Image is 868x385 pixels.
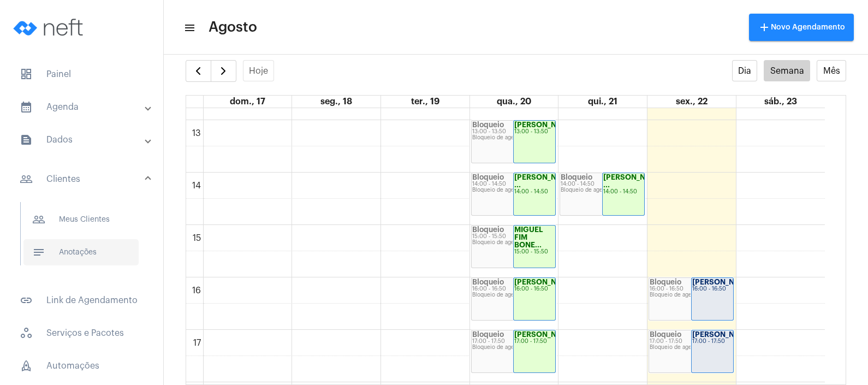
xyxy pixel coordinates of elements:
strong: Bloqueio [650,279,681,286]
div: 16:00 - 16:50 [514,286,555,292]
strong: Bloqueio [650,331,681,338]
strong: [PERSON_NAME] ... [603,174,664,188]
div: Bloqueio de agenda [650,292,733,298]
button: Semana Anterior [186,60,211,82]
div: 17:00 - 17:50 [472,339,555,345]
button: Hoje [243,60,275,81]
div: 14 [190,181,203,191]
img: logo-neft-novo-2.png [9,5,91,49]
div: 15 [191,233,203,243]
mat-icon: sidenav icon [20,294,33,307]
button: Novo Agendamento [749,14,854,41]
div: Bloqueio de agenda [472,135,555,141]
span: Automações [11,353,152,379]
div: sidenav iconClientes [7,197,163,281]
div: 17:00 - 17:50 [514,339,555,345]
div: 14:00 - 14:50 [514,189,555,195]
strong: Bloqueio [472,121,504,128]
strong: Bloqueio [561,174,592,181]
a: 21 de agosto de 2025 [586,96,620,108]
a: 17 de agosto de 2025 [228,96,267,108]
a: 23 de agosto de 2025 [762,96,799,108]
div: 14:00 - 14:50 [561,181,644,187]
div: 16 [190,286,203,295]
div: 13:00 - 13:50 [472,129,555,135]
div: Bloqueio de agenda [472,345,555,351]
a: 19 de agosto de 2025 [409,96,442,108]
mat-icon: sidenav icon [20,173,33,186]
strong: Bloqueio [472,279,504,286]
span: Serviços e Pacotes [11,320,152,346]
strong: Bloqueio [472,174,504,181]
span: Agosto [209,19,257,36]
div: 17 [191,338,203,348]
strong: MIGUEL FIM BONE... [514,226,543,248]
mat-expansion-panel-header: sidenav iconClientes [7,162,163,197]
strong: [PERSON_NAME]... [514,331,582,338]
div: 15:00 - 15:50 [472,234,555,240]
div: Bloqueio de agenda [561,187,644,193]
strong: [PERSON_NAME]... [692,279,760,286]
div: 13:00 - 13:50 [514,129,555,135]
mat-icon: sidenav icon [20,100,33,114]
mat-icon: sidenav icon [183,21,194,34]
span: sidenav icon [20,68,33,81]
button: Dia [732,60,758,81]
span: Meus Clientes [23,206,139,233]
a: 18 de agosto de 2025 [318,96,354,108]
a: 20 de agosto de 2025 [495,96,533,108]
strong: Bloqueio [472,226,504,233]
div: 13 [190,128,203,138]
mat-expansion-panel-header: sidenav iconDados [7,127,163,153]
div: 14:00 - 14:50 [603,189,644,195]
div: Bloqueio de agenda [472,292,555,298]
a: 22 de agosto de 2025 [674,96,710,108]
strong: [PERSON_NAME] ... [514,174,575,188]
mat-icon: add [758,21,771,34]
span: Anotações [23,239,139,265]
div: 16:00 - 16:50 [692,286,733,292]
mat-expansion-panel-header: sidenav iconAgenda [7,94,163,120]
mat-icon: sidenav icon [20,133,33,146]
div: 15:00 - 15:50 [514,249,555,255]
mat-icon: sidenav icon [32,246,45,259]
mat-icon: sidenav icon [32,213,45,226]
strong: [PERSON_NAME]... [514,279,582,286]
strong: [PERSON_NAME]... [514,121,582,128]
mat-panel-title: Dados [20,133,146,146]
span: Novo Agendamento [758,23,845,31]
div: 16:00 - 16:50 [472,286,555,292]
button: Próximo Semana [211,60,236,82]
div: 17:00 - 17:50 [692,339,733,345]
span: Painel [11,61,152,87]
button: Semana [764,60,810,81]
mat-panel-title: Clientes [20,173,146,186]
mat-panel-title: Agenda [20,100,146,114]
button: Mês [817,60,846,81]
div: Bloqueio de agenda [472,240,555,246]
span: sidenav icon [20,327,33,340]
div: Bloqueio de agenda [650,345,733,351]
strong: Bloqueio [472,331,504,338]
span: Link de Agendamento [11,287,152,313]
div: 16:00 - 16:50 [650,286,733,292]
div: Bloqueio de agenda [472,187,555,193]
span: sidenav icon [20,359,33,372]
div: 14:00 - 14:50 [472,181,555,187]
strong: [PERSON_NAME]... [692,331,760,338]
div: 17:00 - 17:50 [650,339,733,345]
